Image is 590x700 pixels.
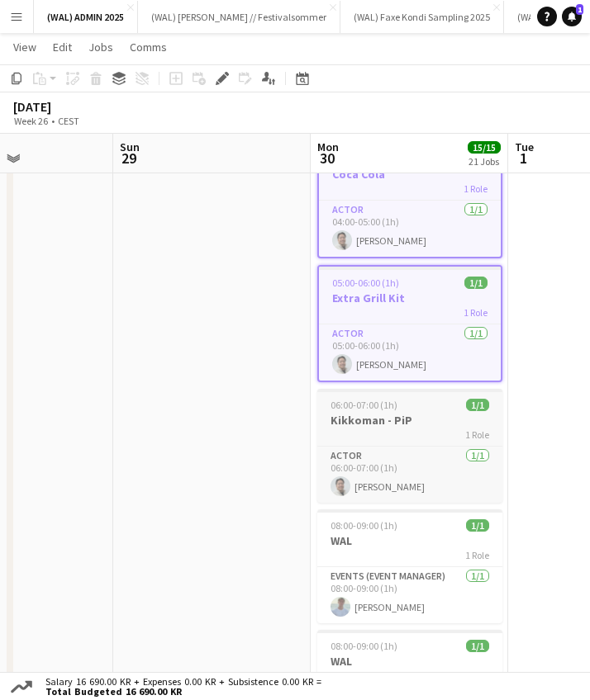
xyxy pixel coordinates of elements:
[317,567,502,623] app-card-role: Events (Event Manager)1/108:00-09:00 (1h)[PERSON_NAME]
[58,115,79,127] div: CEST
[466,640,489,652] span: 1/1
[315,149,339,168] span: 30
[317,141,502,258] app-job-card: 04:00-05:00 (1h)1/1Coca Cola1 RoleActor1/104:00-05:00 (1h)[PERSON_NAME]
[317,447,502,503] app-card-role: Actor1/106:00-07:00 (1h)[PERSON_NAME]
[117,149,140,168] span: 29
[332,277,399,289] span: 05:00-06:00 (1h)
[88,40,113,54] span: Jobs
[465,549,489,561] span: 1 Role
[465,669,489,682] span: 1 Role
[10,115,51,127] span: Week 26
[317,654,502,669] h3: WAL
[138,1,340,33] button: (WAL) [PERSON_NAME] // Festivalsommer
[340,1,504,33] button: (WAL) Faxe Kondi Sampling 2025
[317,265,502,382] app-job-card: 05:00-06:00 (1h)1/1Extra Grill Kit1 RoleActor1/105:00-06:00 (1h)[PERSON_NAME]
[319,201,501,257] app-card-role: Actor1/104:00-05:00 (1h)[PERSON_NAME]
[123,36,174,58] a: Comms
[576,4,583,15] span: 1
[13,40,36,54] span: View
[464,182,488,195] span: 1 Role
[317,140,339,154] span: Mon
[515,140,534,154] span: Tue
[317,533,502,548] h3: WAL
[317,509,502,623] app-job-card: 08:00-09:00 (1h)1/1WAL1 RoleEvents (Event Manager)1/108:00-09:00 (1h)[PERSON_NAME]
[130,40,167,54] span: Comms
[464,306,488,319] span: 1 Role
[331,399,397,411] span: 06:00-07:00 (1h)
[562,7,582,26] a: 1
[319,324,501,381] app-card-role: Actor1/105:00-06:00 (1h)[PERSON_NAME]
[468,141,501,154] span: 15/15
[512,149,534,168] span: 1
[120,140,140,154] span: Sun
[45,687,321,697] span: Total Budgeted 16 690.00 KR
[36,677,325,697] div: Salary 16 690.00 KR + Expenses 0.00 KR + Subsistence 0.00 KR =
[331,640,397,652] span: 08:00-09:00 (1h)
[331,519,397,532] span: 08:00-09:00 (1h)
[13,98,117,115] div: [DATE]
[466,399,489,411] span: 1/1
[319,291,501,305] h3: Extra Grill Kit
[319,167,501,182] h3: Coca Cola
[46,36,79,58] a: Edit
[34,1,138,33] button: (WAL) ADMIN 2025
[317,413,502,428] h3: Kikkoman - PiP
[465,428,489,441] span: 1 Role
[53,40,72,54] span: Edit
[464,277,488,289] span: 1/1
[317,389,502,503] app-job-card: 06:00-07:00 (1h)1/1Kikkoman - PiP1 RoleActor1/106:00-07:00 (1h)[PERSON_NAME]
[466,519,489,532] span: 1/1
[82,36,120,58] a: Jobs
[7,36,43,58] a: View
[469,155,500,168] div: 21 Jobs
